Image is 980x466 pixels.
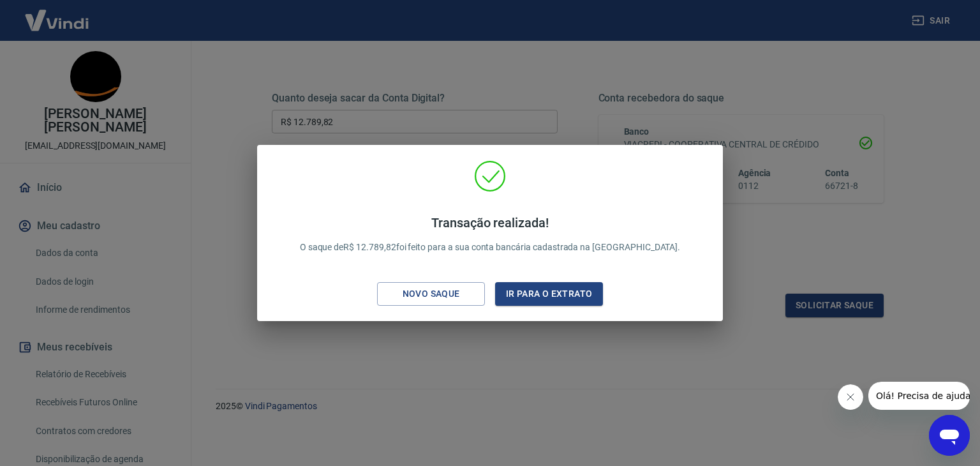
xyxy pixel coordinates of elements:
iframe: Mensagem da empresa [868,382,970,410]
button: Novo saque [377,282,485,306]
button: Ir para o extrato [495,282,603,306]
div: Novo saque [387,286,475,302]
h4: Transação realizada! [300,215,681,230]
iframe: Botão para abrir a janela de mensagens [929,415,970,456]
iframe: Fechar mensagem [838,384,863,410]
span: Olá! Precisa de ajuda? [8,9,107,19]
p: O saque de R$ 12.789,82 foi feito para a sua conta bancária cadastrada na [GEOGRAPHIC_DATA]. [300,215,681,254]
